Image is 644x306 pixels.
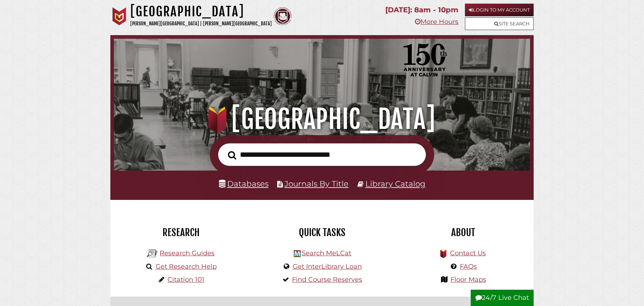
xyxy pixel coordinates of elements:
[465,4,534,16] a: Login to My Account
[302,249,351,257] a: Search MeLCat
[460,263,477,271] a: FAQs
[294,250,301,257] img: Hekman Library Logo
[219,179,268,188] a: Databases
[130,4,272,20] h1: [GEOGRAPHIC_DATA]
[292,276,362,284] a: Find Course Reserves
[465,17,534,30] a: Site Search
[110,7,128,25] img: Calvin University
[450,249,486,257] a: Contact Us
[398,226,528,239] h2: About
[124,103,521,135] h1: [GEOGRAPHIC_DATA]
[450,276,486,284] a: Floor Maps
[274,7,292,25] img: Calvin Theological Seminary
[160,249,215,257] a: Research Guides
[385,4,458,16] p: [DATE]: 8am - 10pm
[224,149,240,162] button: Search
[293,263,362,271] a: Get InterLibrary Loan
[130,20,272,28] p: [PERSON_NAME][GEOGRAPHIC_DATA] | [PERSON_NAME][GEOGRAPHIC_DATA]
[147,248,158,259] img: Hekman Library Logo
[257,226,387,239] h2: Quick Tasks
[168,276,204,284] a: Citation 101
[415,18,458,26] a: More Hours
[365,179,425,188] a: Library Catalog
[284,179,348,188] a: Journals By Title
[228,151,236,160] i: Search
[156,263,217,271] a: Get Research Help
[116,226,246,239] h2: Research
